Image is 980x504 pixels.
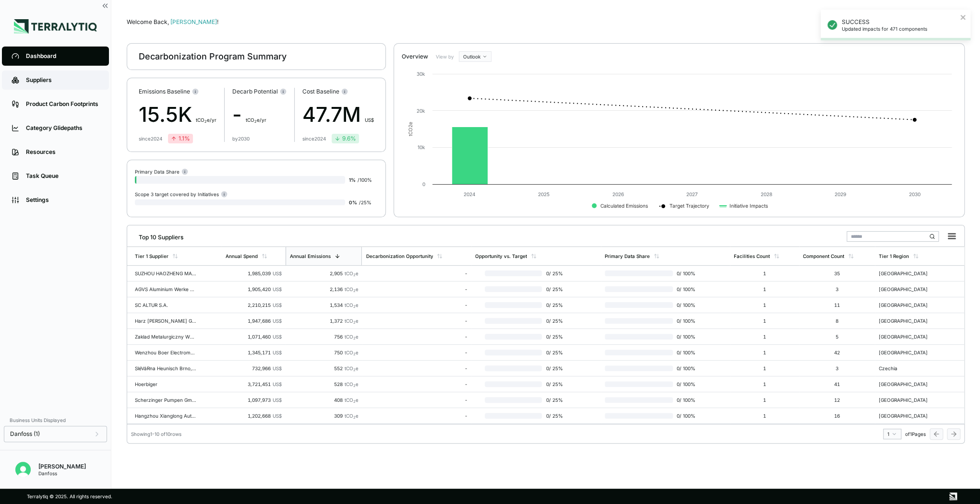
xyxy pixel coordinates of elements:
[273,381,282,387] span: US$
[353,320,355,325] sub: 2
[344,350,358,355] span: tCO e
[464,191,476,197] text: 2024
[353,336,355,340] sub: 2
[139,99,216,130] div: 15.5K
[232,99,287,130] div: -
[803,318,871,324] div: 8
[879,397,940,403] div: [GEOGRAPHIC_DATA]
[803,350,871,355] div: 42
[273,413,282,419] span: US$
[879,270,940,276] div: [GEOGRAPHIC_DATA]
[289,318,358,324] div: 1,372
[803,334,871,340] div: 5
[542,350,567,355] span: 0 / 25 %
[734,365,795,371] div: 1
[38,463,86,470] div: [PERSON_NAME]
[302,99,374,130] div: 47.7M
[302,88,374,95] div: Cost Baseline
[289,365,358,371] div: 552
[171,135,190,142] div: 1.1 %
[226,334,282,340] div: 1,071,460
[803,253,844,259] div: Component Count
[273,270,282,276] span: US$
[365,117,374,123] span: US$
[879,253,909,259] div: Tier 1 Region
[273,350,282,355] span: US$
[217,18,218,25] span: !
[289,302,358,308] div: 1,534
[135,270,196,276] div: SUZHOU HAOZHENG MACHINERY
[246,117,266,123] span: t CO e/yr
[879,286,940,292] div: [GEOGRAPHIC_DATA]
[335,135,356,142] div: 9.6 %
[734,270,795,276] div: 1
[232,88,287,95] div: Decarb Potential
[538,191,550,197] text: 2025
[353,368,355,372] sub: 2
[359,199,371,205] span: / 25 %
[4,414,107,426] div: Business Units Displayed
[135,413,196,419] div: Hangzhou Xianglong Autoparts [DOMAIN_NAME]
[803,365,871,371] div: 3
[879,365,940,371] div: Czechia
[289,413,358,419] div: 309
[673,286,697,292] span: 0 / 100 %
[226,350,282,355] div: 1,345,171
[273,318,282,324] span: US$
[232,136,250,141] div: by 2030
[879,413,940,419] div: [GEOGRAPHIC_DATA]
[353,305,355,309] sub: 2
[135,302,196,308] div: SC ALTUR S.A.
[761,191,772,197] text: 2028
[407,122,413,136] text: tCO e
[26,148,99,156] div: Resources
[542,334,567,340] span: 0 / 25 %
[879,302,940,308] div: [GEOGRAPHIC_DATA]
[135,318,196,324] div: Harz [PERSON_NAME] GmbH
[605,253,650,259] div: Primary Data Share
[344,318,358,324] span: tCO e
[226,365,282,371] div: 732,966
[226,413,282,419] div: 1,202,668
[135,168,188,175] div: Primary Data Share
[131,230,183,241] div: Top 10 Suppliers
[542,318,567,324] span: 0 / 25 %
[273,397,282,403] span: US$
[289,286,358,292] div: 2,136
[344,286,358,292] span: tCO e
[226,381,282,387] div: 3,721,451
[196,117,216,123] span: t CO e/yr
[887,431,897,437] div: 1
[803,286,871,292] div: 3
[358,177,372,183] span: / 100 %
[366,286,467,292] div: -
[879,381,940,387] div: [GEOGRAPHIC_DATA]
[26,76,99,84] div: Suppliers
[418,144,425,150] text: 10k
[302,136,326,141] div: since 2024
[366,318,467,324] div: -
[542,381,567,387] span: 0 / 25 %
[349,177,356,183] span: 1 %
[131,431,181,437] div: Showing 1 - 10 of 10 rows
[135,381,196,387] div: Hoerbiger
[366,334,467,340] div: -
[353,289,355,293] sub: 2
[673,334,697,340] span: 0 / 100 %
[139,136,162,141] div: since 2024
[344,270,358,276] span: tCO e
[289,381,358,387] div: 528
[127,18,965,26] div: Welcome Back,
[542,365,567,371] span: 0 / 25 %
[273,334,282,340] span: US$
[349,199,357,205] span: 0 %
[344,397,358,403] span: tCO e
[734,381,795,387] div: 1
[366,350,467,355] div: -
[417,108,425,114] text: 20k
[26,100,99,108] div: Product Carbon Footprints
[673,365,697,371] span: 0 / 100 %
[673,318,697,324] span: 0 / 100 %
[459,51,491,62] button: Outlook
[366,413,467,419] div: -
